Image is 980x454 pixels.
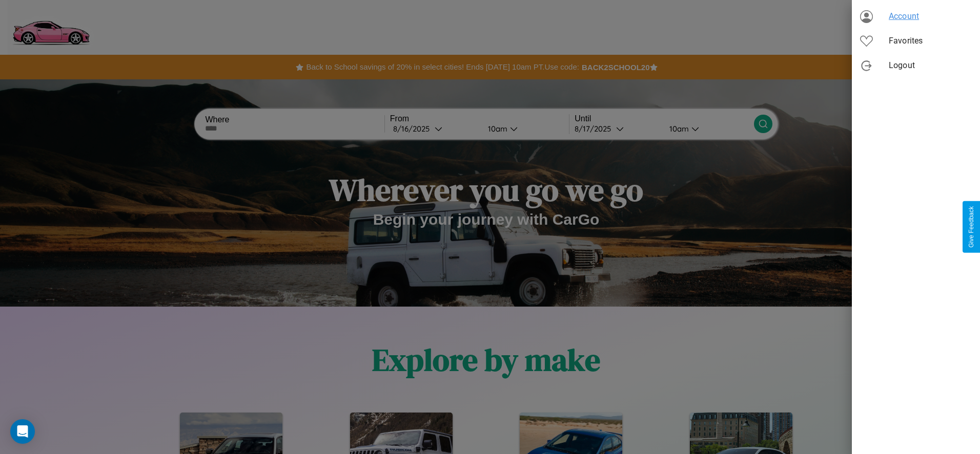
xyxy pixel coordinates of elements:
[852,29,980,53] div: Favorites
[852,4,980,29] div: Account
[852,53,980,78] div: Logout
[889,10,972,23] span: Account
[10,419,35,444] div: Open Intercom Messenger
[889,35,972,47] span: Favorites
[889,59,972,72] span: Logout
[968,206,975,248] div: Give Feedback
